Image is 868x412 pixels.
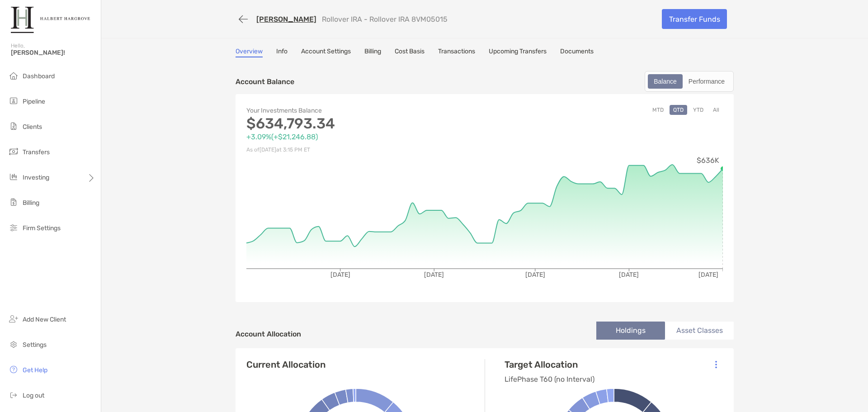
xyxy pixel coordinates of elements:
a: Upcoming Transfers [489,47,547,57]
img: get-help icon [8,364,19,375]
a: Transactions [438,47,475,57]
p: Your Investments Balance [246,105,485,116]
a: Billing [364,47,381,57]
button: MTD [649,105,667,115]
tspan: [DATE] [525,271,545,279]
a: Cost Basis [395,47,425,57]
button: QTD [670,105,687,115]
a: [PERSON_NAME] [256,15,316,24]
p: Rollover IRA - Rollover IRA 8VM05015 [322,15,448,24]
p: Account Balance [236,76,294,87]
a: Info [276,47,288,57]
img: billing icon [8,197,19,208]
tspan: [DATE] [424,271,444,279]
span: Get Help [23,366,47,374]
img: investing icon [8,171,19,182]
h4: Current Allocation [246,359,325,370]
div: Balance [649,75,682,88]
button: All [709,105,723,115]
tspan: [DATE] [698,271,718,279]
span: Add New Client [23,316,66,323]
span: Settings [23,341,47,349]
img: firm-settings icon [8,222,19,233]
p: $634,793.34 [246,118,485,129]
img: clients icon [8,121,19,132]
img: logout icon [8,389,19,400]
tspan: [DATE] [330,271,350,279]
img: dashboard icon [8,70,19,81]
button: YTD [689,105,707,115]
span: Dashboard [23,72,55,80]
div: segmented control [645,71,734,92]
div: Performance [684,75,730,88]
span: Clients [23,123,42,131]
h4: Target Allocation [505,359,594,370]
span: [PERSON_NAME]! [11,49,95,57]
li: Asset Classes [665,322,734,340]
p: LifePhase T60 (no Interval) [505,374,594,385]
li: Holdings [596,322,665,340]
span: Log out [23,392,44,399]
span: Pipeline [23,98,45,105]
img: Zoe Logo [11,4,90,36]
a: Account Settings [301,47,351,57]
img: pipeline icon [8,95,19,106]
p: As of [DATE] at 3:15 PM ET [246,144,485,156]
a: Transfer Funds [662,9,727,29]
img: add_new_client icon [8,313,19,324]
p: +3.09% ( +$21,246.88 ) [246,131,485,142]
img: transfers icon [8,146,19,157]
img: settings icon [8,339,19,350]
span: Transfers [23,148,50,156]
span: Billing [23,199,39,207]
a: Overview [236,47,263,57]
a: Documents [560,47,594,57]
h4: Account Allocation [236,330,301,338]
tspan: [DATE] [619,271,639,279]
img: Icon List Menu [715,360,717,369]
span: Firm Settings [23,224,61,232]
span: Investing [23,174,49,181]
tspan: $636K [697,156,719,165]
